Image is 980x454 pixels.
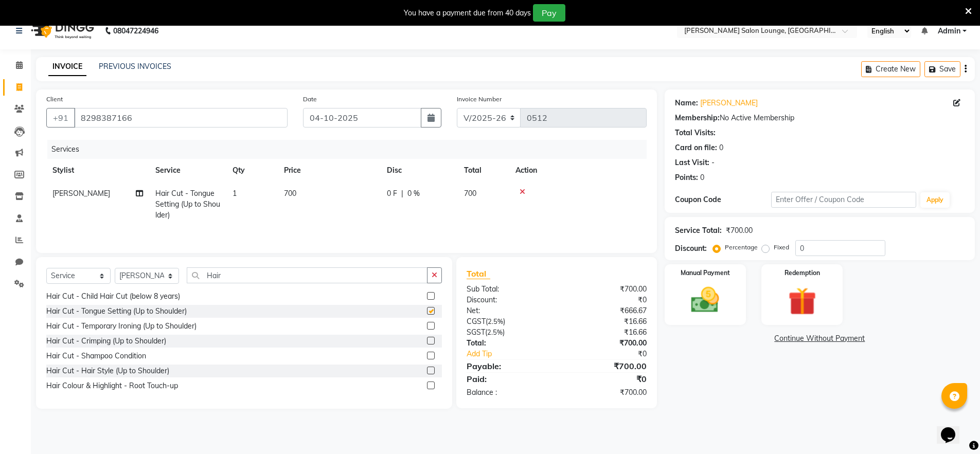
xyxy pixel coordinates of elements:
th: Service [149,159,226,182]
div: Paid: [459,373,557,385]
div: ( ) [459,327,557,338]
div: ₹0 [557,295,654,305]
input: Enter Offer / Coupon Code [771,192,916,208]
label: Fixed [774,243,789,252]
div: Total Visits: [675,128,716,138]
span: | [401,188,403,199]
iframe: chat widget [937,413,970,444]
div: ₹700.00 [557,338,654,349]
div: You have a payment due from 40 days [404,8,531,19]
div: Hair Cut - Shampoo Condition [46,351,146,361]
img: _cash.svg [682,284,728,316]
label: Redemption [785,268,820,278]
div: Net: [459,305,557,316]
div: ₹16.66 [557,316,654,327]
button: Apply [920,192,950,208]
div: ₹700.00 [557,360,654,372]
th: Price [278,159,381,182]
div: 0 [700,172,704,183]
div: Last Visit: [675,157,709,168]
th: Total [458,159,509,182]
div: 0 [719,142,723,153]
div: ₹0 [573,349,654,359]
div: ( ) [459,316,557,327]
button: +91 [46,108,75,128]
label: Percentage [725,243,758,252]
div: Sub Total: [459,284,557,295]
span: 2.5% [488,317,503,325]
span: CGST [467,317,486,326]
th: Stylist [46,159,149,182]
div: Hair Colour & Highlight - Root Touch-up [46,380,178,391]
div: Services [47,140,654,159]
th: Qty [226,159,278,182]
label: Date [303,95,317,104]
div: ₹700.00 [726,225,753,236]
input: Search by Name/Mobile/Email/Code [74,108,288,128]
input: Search or Scan [187,267,427,283]
button: Create New [861,61,920,77]
div: Payable: [459,360,557,372]
span: [PERSON_NAME] [52,189,110,198]
div: ₹700.00 [557,387,654,398]
span: 0 F [387,188,397,199]
div: - [711,157,715,168]
div: ₹700.00 [557,284,654,295]
div: Hair Cut - Tongue Setting (Up to Shoulder) [46,306,187,317]
div: No Active Membership [675,113,965,123]
div: Hair Cut - Hair Style (Up to Shoulder) [46,366,169,376]
div: Coupon Code [675,194,772,205]
div: Hair Cut - Temporary Ironing (Up to Shoulder) [46,321,197,332]
th: Disc [381,159,458,182]
label: Manual Payment [681,268,730,278]
span: Hair Cut - Tongue Setting (Up to Shoulder) [155,189,220,220]
span: Admin [938,26,960,37]
div: Service Total: [675,225,722,236]
a: Add Tip [459,349,573,359]
span: 2.5% [487,328,503,336]
a: Continue Without Payment [667,333,973,344]
img: _gift.svg [779,284,825,319]
span: 700 [464,189,476,198]
div: Discount: [675,243,707,254]
div: ₹16.66 [557,327,654,338]
span: 1 [233,189,237,198]
span: 700 [284,189,296,198]
div: Points: [675,172,698,183]
span: SGST [467,328,485,337]
label: Invoice Number [457,95,502,104]
span: 0 % [407,188,420,199]
a: PREVIOUS INVOICES [99,62,171,71]
div: Hair Cut - Child Hair Cut (below 8 years) [46,291,180,302]
a: INVOICE [48,58,86,76]
div: Membership: [675,113,720,123]
button: Save [924,61,960,77]
button: Pay [533,4,565,22]
div: Discount: [459,295,557,305]
b: 08047224946 [113,16,158,45]
div: ₹0 [557,373,654,385]
div: Name: [675,98,698,108]
a: [PERSON_NAME] [700,98,758,108]
span: Total [467,268,490,279]
div: Card on file: [675,142,717,153]
div: Balance : [459,387,557,398]
div: ₹666.67 [557,305,654,316]
div: Total: [459,338,557,349]
label: Client [46,95,63,104]
div: Hair Cut - Crimping (Up to Shoulder) [46,336,166,347]
th: Action [509,159,647,182]
img: logo [26,16,97,45]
